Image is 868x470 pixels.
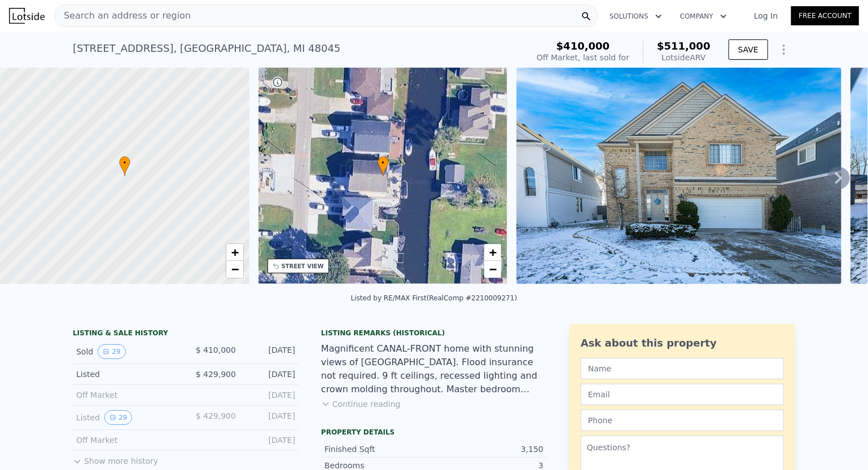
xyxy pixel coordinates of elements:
[231,262,238,276] span: −
[556,40,610,52] span: $410,000
[226,261,243,278] a: Zoom out
[245,369,295,380] div: [DATE]
[226,244,243,261] a: Zoom in
[196,411,236,420] span: $ 429,900
[245,410,295,425] div: [DATE]
[657,40,711,52] span: $511,000
[196,345,236,354] span: $ 410,000
[321,329,547,338] div: Listing Remarks (Historical)
[581,358,784,379] input: Name
[325,444,434,455] div: Finished Sqft
[73,451,158,467] button: Show more history
[581,410,784,431] input: Phone
[245,389,295,401] div: [DATE]
[581,335,784,351] div: Ask about this property
[119,156,130,176] div: •
[600,6,671,26] button: Solutions
[55,9,191,23] span: Search an address or region
[98,344,125,359] button: View historical data
[73,41,340,56] div: [STREET_ADDRESS] , [GEOGRAPHIC_DATA] , MI 48045
[321,342,547,396] div: Magnificent CANAL-FRONT home with stunning views of [GEOGRAPHIC_DATA]. Flood insurance not requir...
[321,428,547,437] div: Property details
[196,370,236,379] span: $ 429,900
[282,262,324,271] div: STREET VIEW
[76,410,177,425] div: Listed
[76,434,177,446] div: Off Market
[351,294,518,302] div: Listed by RE/MAX First (RealComp #2210009271)
[76,369,177,380] div: Listed
[76,389,177,401] div: Off Market
[76,344,177,359] div: Sold
[104,410,132,425] button: View historical data
[378,158,389,168] span: •
[9,8,45,24] img: Lotside
[773,38,795,61] button: Show Options
[581,384,784,405] input: Email
[245,434,295,446] div: [DATE]
[740,10,791,21] a: Log In
[73,329,299,340] div: LISTING & SALE HISTORY
[484,244,501,261] a: Zoom in
[671,6,736,26] button: Company
[489,245,497,259] span: +
[231,245,238,259] span: +
[791,6,859,25] a: Free Account
[537,52,629,63] div: Off Market, last sold for
[489,262,497,276] span: −
[119,158,130,168] span: •
[729,39,768,60] button: SAVE
[516,68,841,284] img: Sale: 61021128 Parcel: 54663920
[657,52,711,63] div: Lotside ARV
[484,261,501,278] a: Zoom out
[378,156,389,176] div: •
[321,398,401,410] button: Continue reading
[245,344,295,359] div: [DATE]
[434,444,543,455] div: 3,150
